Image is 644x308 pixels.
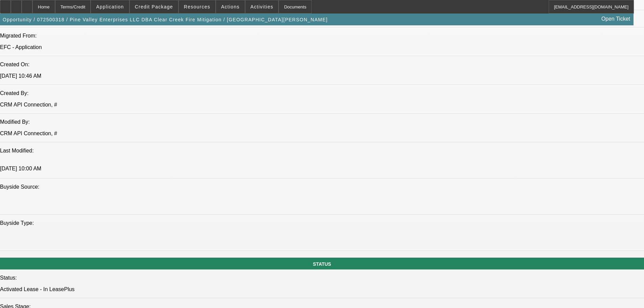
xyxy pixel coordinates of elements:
[251,4,273,9] span: Activities
[216,0,245,13] button: Actions
[221,4,240,9] span: Actions
[184,4,210,9] span: Resources
[135,4,173,9] span: Credit Package
[130,0,178,13] button: Credit Package
[245,0,279,13] button: Activities
[179,0,215,13] button: Resources
[96,4,124,9] span: Application
[599,13,633,25] a: Open Ticket
[313,261,331,267] span: STATUS
[91,0,129,13] button: Application
[3,17,328,22] span: Opportunity / 072500318 / Pine Valley Enterprises LLC DBA Clear Creek Fire Mitigation / [GEOGRAPH...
